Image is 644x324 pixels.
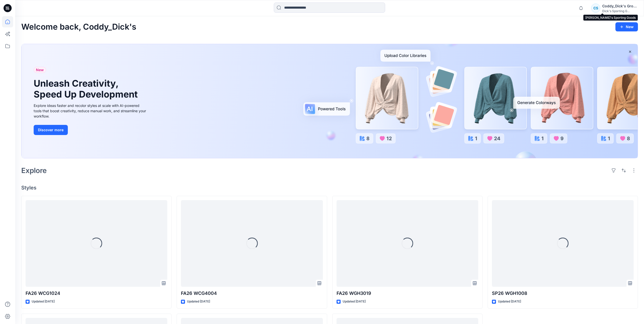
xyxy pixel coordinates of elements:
div: Coddy_Dick's Group [602,3,638,9]
button: New [615,22,638,31]
p: FA26 WGH3019 [337,290,478,297]
h1: Unleash Creativity, Speed Up Development [34,78,140,100]
p: Updated [DATE] [32,299,55,304]
a: Discover more [34,125,148,135]
h4: Styles [21,185,638,191]
span: New [36,67,44,73]
button: Discover more [34,125,68,135]
p: FA26 WCG1024 [26,290,167,297]
div: Explore ideas faster and recolor styles at scale with AI-powered tools that boost creativity, red... [34,103,148,119]
p: SP26 WGH1008 [492,290,634,297]
div: CS [591,4,600,13]
div: Dick's Sporting G... [602,9,638,13]
p: FA26 WCG4004 [181,290,323,297]
h2: Welcome back, Coddy_Dick's [21,22,136,32]
h2: Explore [21,166,47,175]
p: Updated [DATE] [498,299,521,304]
p: Updated [DATE] [187,299,210,304]
p: Updated [DATE] [343,299,366,304]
